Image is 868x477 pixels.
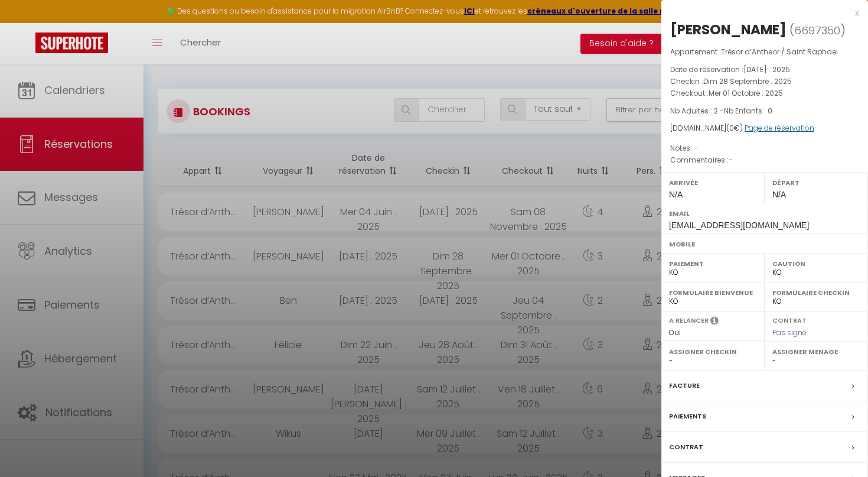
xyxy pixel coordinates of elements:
p: Appartement : [670,46,859,58]
label: Départ [772,177,860,189]
label: Assigner Menage [772,346,860,358]
label: A relancer [669,316,709,326]
label: Assigner Checkin [669,346,757,358]
label: Email [669,207,860,219]
span: Nb Enfants : 0 [724,106,772,116]
a: Page de réservation [745,123,814,133]
label: Contrat [772,316,807,323]
p: Date de réservation : [670,64,859,76]
span: Pas signé [772,327,807,338]
span: Trésor d’Antheor / Saint Raphael [721,47,838,57]
p: Commentaires : [670,154,859,166]
span: N/A [772,190,786,199]
span: 0 [729,123,734,133]
div: x [661,6,859,20]
span: Nb Adultes : 2 - [670,106,772,116]
span: 6697350 [794,23,840,38]
label: Paiements [669,410,706,423]
label: Facture [669,379,700,392]
p: Checkout : [670,87,859,99]
label: Formulaire Checkin [772,287,860,298]
button: Ouvrir le widget de chat LiveChat [9,5,45,40]
i: Sélectionner OUI si vous souhaiter envoyer les séquences de messages post-checkout [710,316,719,329]
label: Caution [772,258,860,270]
span: [DATE] . 2025 [743,64,790,74]
label: Formulaire Bienvenue [669,287,757,298]
p: Notes : [670,142,859,154]
span: N/A [669,190,683,199]
span: Mer 01 Octobre . 2025 [709,88,783,98]
span: - [694,143,698,153]
span: [EMAIL_ADDRESS][DOMAIN_NAME] [669,220,809,230]
label: Mobile [669,238,860,250]
label: Arrivée [669,177,757,189]
label: Paiement [669,258,757,270]
p: Checkin : [670,76,859,87]
span: - [729,155,733,165]
span: ( ) [789,22,846,38]
span: ( €) [726,123,743,133]
div: [PERSON_NAME] [670,20,787,39]
div: [DOMAIN_NAME] [670,123,859,134]
span: Dim 28 Septembre . 2025 [703,76,792,86]
label: Contrat [669,441,703,453]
